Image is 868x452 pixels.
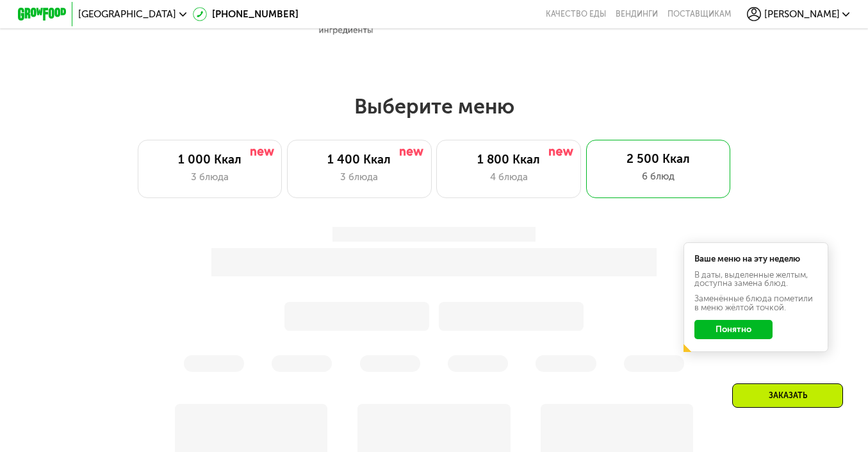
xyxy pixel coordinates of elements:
[667,10,731,19] div: поставщикам
[78,10,176,19] span: [GEOGRAPHIC_DATA]
[616,10,658,19] a: Вендинги
[546,10,606,19] a: Качество еды
[150,170,269,185] div: 3 блюда
[449,170,568,185] div: 4 блюда
[598,169,718,184] div: 6 блюд
[38,94,830,119] h2: Выберите меню
[764,10,840,19] span: [PERSON_NAME]
[694,294,817,311] div: Заменённые блюда пометили в меню жёлтой точкой.
[150,153,269,167] div: 1 000 Ккал
[449,153,568,167] div: 1 800 Ккал
[694,320,773,339] button: Понятно
[598,152,718,167] div: 2 500 Ккал
[300,153,419,167] div: 1 400 Ккал
[300,170,419,185] div: 3 блюда
[193,7,299,22] a: [PHONE_NUMBER]
[732,383,843,408] div: Заказать
[694,255,817,263] div: Ваше меню на эту неделю
[694,271,817,287] div: В даты, выделенные желтым, доступна замена блюд.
